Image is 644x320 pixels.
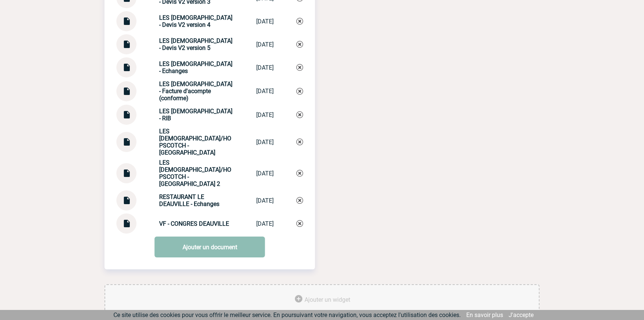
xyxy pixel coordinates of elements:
img: Supprimer [296,197,303,204]
strong: LES [DEMOGRAPHIC_DATA] - RIB [159,108,232,122]
div: [DATE] [256,170,274,177]
a: J'accepte [509,311,534,319]
strong: LES [DEMOGRAPHIC_DATA]/HOPSCOTCH - [GEOGRAPHIC_DATA] [159,128,231,156]
img: Supprimer [296,111,303,118]
img: Supprimer [296,18,303,25]
strong: LES [DEMOGRAPHIC_DATA]/HOPSCOTCH - [GEOGRAPHIC_DATA] 2 [159,159,231,187]
div: [DATE] [256,64,274,71]
div: [DATE] [256,41,274,48]
div: [DATE] [256,197,274,204]
div: [DATE] [256,18,274,25]
img: Supprimer [296,220,303,227]
img: Supprimer [296,64,303,71]
div: [DATE] [256,220,274,227]
div: [DATE] [256,111,274,118]
div: [DATE] [256,88,274,95]
strong: VF - CONGRES DEAUVILLE [159,220,229,227]
strong: LES [DEMOGRAPHIC_DATA] - Devis V2 version 5 [159,37,232,51]
strong: LES [DEMOGRAPHIC_DATA] - Devis V2 version 4 [159,14,232,28]
strong: LES [DEMOGRAPHIC_DATA] - Echanges [159,60,232,75]
a: En savoir plus [466,311,503,319]
img: Supprimer [296,139,303,145]
strong: LES [DEMOGRAPHIC_DATA] - Facture d'acompte (conforme) [159,80,232,102]
img: Supprimer [296,41,303,48]
strong: RESTAURANT LE DEAUVILLE - Echanges [159,193,219,207]
div: Ajouter des outils d'aide à la gestion de votre événement [104,284,540,316]
img: Supprimer [296,170,303,177]
img: Supprimer [296,88,303,95]
span: Ce site utilise des cookies pour vous offrir le meilleur service. En poursuivant votre navigation... [113,311,461,319]
div: [DATE] [256,139,274,146]
a: Ajouter un document [155,237,265,257]
span: Ajouter un widget [305,296,350,303]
